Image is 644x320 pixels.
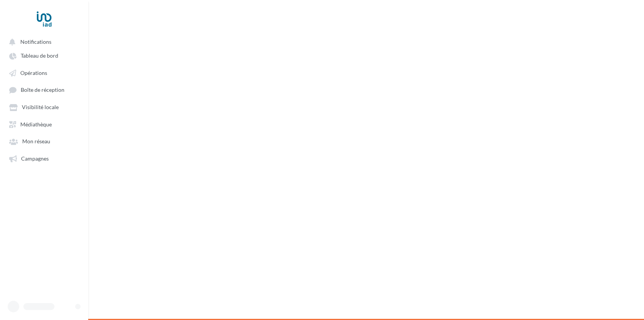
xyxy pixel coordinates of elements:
[5,83,84,97] a: Boîte de réception
[20,121,52,128] span: Médiathèque
[5,66,84,80] a: Opérations
[21,155,49,162] span: Campagnes
[5,100,84,114] a: Visibilité locale
[22,138,50,145] span: Mon réseau
[22,104,59,111] span: Visibilité locale
[21,53,58,59] span: Tableau de bord
[21,87,64,93] span: Boîte de réception
[5,48,84,62] a: Tableau de bord
[5,117,84,131] a: Médiathèque
[5,134,84,148] a: Mon réseau
[20,70,47,76] span: Opérations
[5,151,84,165] a: Campagnes
[20,38,51,45] span: Notifications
